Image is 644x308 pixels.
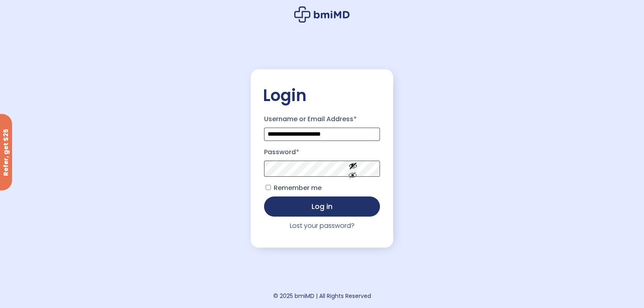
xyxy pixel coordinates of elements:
[290,221,355,230] a: Lost your password?
[330,155,376,182] button: Show password
[263,85,381,105] h2: Login
[274,183,322,192] span: Remember me
[273,290,371,302] div: © 2025 bmiMD | All Rights Reserved
[264,113,380,126] label: Username or Email Address
[264,146,380,159] label: Password
[264,196,380,217] button: Log in
[266,185,271,190] input: Remember me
